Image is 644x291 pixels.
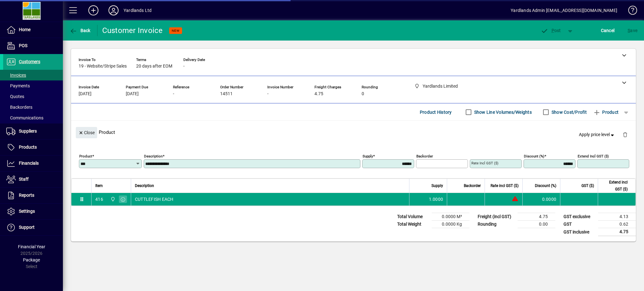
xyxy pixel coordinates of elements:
span: Supply [431,182,443,189]
button: Profile [103,5,124,16]
span: 1.0000 [429,196,443,202]
td: 0.0000 M³ [432,213,469,221]
td: Freight (incl GST) [475,213,518,221]
mat-label: Extend incl GST ($) [578,154,609,158]
span: Financials [19,161,39,166]
mat-label: Description [144,154,163,158]
span: Payments [6,83,30,88]
span: Reports [19,193,34,198]
a: Support [3,220,63,235]
span: Description [135,182,154,189]
a: Backorders [3,102,63,113]
mat-label: Product [79,154,92,158]
app-page-header-button: Close [74,129,99,135]
span: Extend incl GST ($) [602,179,628,193]
td: 0.0000 [522,193,560,206]
span: [DATE] [126,91,139,96]
div: Yardlands Ltd [124,5,152,15]
button: Apply price level [576,129,618,140]
span: 19 - Website/Stripe Sales [79,64,127,69]
button: Add [83,5,103,16]
span: Back [69,28,91,33]
a: Home [3,22,63,38]
span: NEW [172,29,180,33]
button: Product History [417,107,454,118]
a: Staff [3,172,63,187]
span: Yardlands Limited [109,196,116,203]
div: Customer Invoice [102,25,163,36]
span: POS [19,43,27,48]
a: POS [3,38,63,54]
a: Reports [3,188,63,203]
button: Product [590,107,622,118]
td: Total Volume [394,213,432,221]
button: Cancel [599,25,616,36]
a: Products [3,140,63,155]
span: Apply price level [579,131,615,138]
mat-label: Discount (%) [524,154,544,158]
button: Post [537,25,564,36]
td: Total Weight [394,221,432,228]
span: - [267,91,269,96]
div: 416 [95,196,103,202]
mat-label: Rate incl GST ($) [471,161,498,165]
a: Knowledge Base [624,1,636,22]
a: Settings [3,204,63,219]
span: CUTTLEFISH EACH [135,196,174,202]
span: Package [23,257,40,262]
td: GST [560,221,598,228]
span: - [183,64,185,69]
span: Backorders [6,105,32,110]
td: 0.0000 Kg [432,221,469,228]
a: Invoices [3,70,63,80]
span: 20 days after EOM [136,64,172,69]
span: - [173,91,174,96]
a: Payments [3,80,63,91]
a: Suppliers [3,124,63,139]
span: Financial Year [18,244,45,249]
span: GST ($) [581,182,594,189]
mat-label: Backorder [416,154,433,158]
span: 4.75 [314,91,323,96]
button: Save [626,25,639,36]
label: Show Line Volumes/Weights [473,109,532,115]
span: 0 [362,91,364,96]
span: Quotes [6,94,24,99]
span: Product History [420,107,452,117]
span: Cancel [601,25,615,36]
span: S [628,28,630,33]
div: Yardlands Admin [EMAIL_ADDRESS][DOMAIN_NAME] [511,5,617,15]
td: 4.75 [598,228,636,236]
span: Products [19,145,37,150]
td: 4.13 [598,213,636,221]
a: Quotes [3,91,63,102]
span: Item [95,182,103,189]
span: Communications [6,115,43,120]
td: 0.62 [598,221,636,228]
span: Support [19,225,35,230]
span: P [552,28,554,33]
span: Invoices [6,73,26,78]
td: 0.00 [518,221,555,228]
span: 14511 [220,91,233,96]
span: Suppliers [19,129,37,134]
span: ost [541,28,561,33]
span: Settings [19,209,35,214]
label: Show Cost/Profit [550,109,587,115]
span: ave [628,25,637,36]
td: Rounding [475,221,518,228]
app-page-header-button: Delete [618,132,633,137]
a: Financials [3,156,63,171]
button: Delete [618,127,633,142]
button: Back [68,25,92,36]
span: [DATE] [79,91,92,96]
td: GST inclusive [560,228,598,236]
span: Staff [19,177,29,182]
span: Close [78,128,95,138]
span: Product [593,107,619,117]
button: Close [76,127,97,138]
span: Customers [19,59,40,64]
span: Backorder [464,182,481,189]
app-page-header-button: Back [63,25,97,36]
mat-label: Supply [363,154,373,158]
